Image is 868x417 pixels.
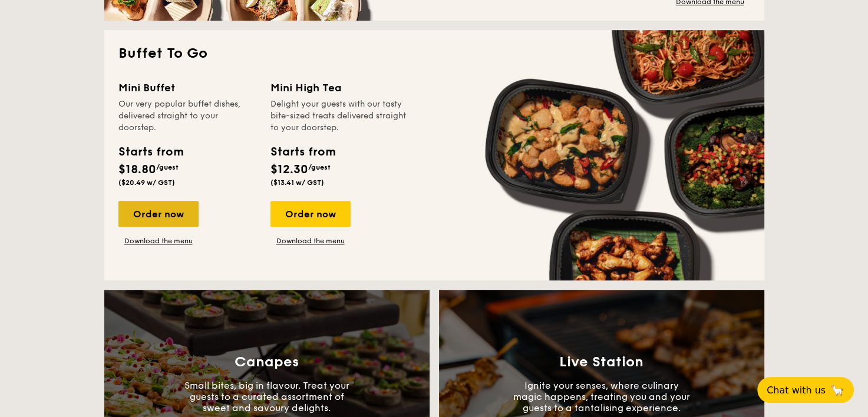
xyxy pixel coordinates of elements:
[179,380,355,413] p: Small bites, big in flavour. Treat your guests to a curated assortment of sweet and savoury delig...
[513,380,690,413] p: Ignite your senses, where culinary magic happens, treating you and your guests to a tantalising e...
[308,163,331,171] span: /guest
[235,354,299,370] h3: Canapes
[270,201,351,227] div: Order now
[118,143,183,161] div: Starts from
[118,98,256,134] div: Our very popular buffet dishes, delivered straight to your doorstep.
[830,383,844,397] span: 🦙
[270,178,324,187] span: ($13.41 w/ GST)
[270,143,335,161] div: Starts from
[118,163,156,177] span: $18.80
[118,201,199,227] div: Order now
[270,163,308,177] span: $12.30
[270,236,351,246] a: Download the menu
[118,236,199,246] a: Download the menu
[270,80,408,96] div: Mini High Tea
[156,163,179,171] span: /guest
[757,377,854,403] button: Chat with us🦙
[767,385,826,396] span: Chat with us
[270,98,408,134] div: Delight your guests with our tasty bite-sized treats delivered straight to your doorstep.
[559,354,643,370] h3: Live Station
[118,80,256,96] div: Mini Buffet
[118,178,175,187] span: ($20.49 w/ GST)
[118,44,750,63] h2: Buffet To Go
